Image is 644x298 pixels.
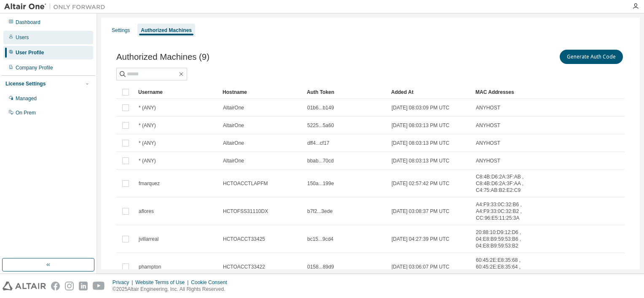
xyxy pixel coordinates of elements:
[223,263,265,270] span: HCTOACCT33422
[392,208,449,215] span: [DATE] 03:08:37 PM UTC
[138,85,216,99] div: Username
[79,282,88,290] img: linkedin.svg
[51,282,60,290] img: facebook.svg
[476,104,500,111] span: ANYHOST
[307,236,333,242] span: bc15...9cd4
[476,122,500,129] span: ANYHOST
[112,27,130,34] div: Settings
[135,279,191,286] div: Website Terms of Use
[476,257,531,277] span: 60:45:2E:E8:35:68 , 60:45:2E:E8:35:64 , A8:3C:A5:20:4E:F7
[476,201,531,221] span: A4:F9:33:0C:32:B6 , A4:F9:33:0C:32:B2 , CC:96:E5:11:25:3A
[476,140,500,146] span: ANYHOST
[476,173,531,194] span: C8:4B:D6:2A:3F:AB , C8:4B:D6:2A:3F:AA , C4:75:AB:B2:E2:C9
[3,282,46,290] img: altair_logo.svg
[113,279,135,286] div: Privacy
[16,109,36,116] div: On Prem
[307,122,334,129] span: 5225...5a60
[223,236,265,242] span: HCTOACCT33425
[223,85,300,99] div: Hostname
[307,140,329,146] span: dff4...cf17
[65,282,74,290] img: instagram.svg
[139,236,158,242] span: jvillarreal
[16,19,40,26] div: Dashboard
[16,64,53,71] div: Company Profile
[16,95,37,102] div: Managed
[139,104,156,111] span: * (ANY)
[223,122,244,129] span: AltairOne
[223,104,244,111] span: AltairOne
[391,85,469,99] div: Added At
[392,236,449,242] span: [DATE] 04:27:39 PM UTC
[307,104,334,111] span: 01b6...b149
[141,27,192,34] div: Authorized Machines
[392,263,449,270] span: [DATE] 03:06:07 PM UTC
[475,85,532,99] div: MAC Addresses
[139,263,161,270] span: phampton
[560,50,623,64] button: Generate Auth Code
[392,180,449,187] span: [DATE] 02:57:42 PM UTC
[139,122,156,129] span: * (ANY)
[307,180,334,187] span: 150a...199e
[191,279,232,286] div: Cookie Consent
[116,52,209,62] span: Authorized Machines (9)
[476,157,500,164] span: ANYHOST
[16,34,29,41] div: Users
[307,157,334,164] span: bbab...70cd
[139,157,156,164] span: * (ANY)
[4,3,110,11] img: Altair One
[392,140,449,146] span: [DATE] 08:03:13 PM UTC
[307,208,333,215] span: b7f2...3ede
[476,229,531,249] span: 20:88:10:D9:12:D6 , 04:E8:B9:59:53:B6 , 04:E8:B9:59:53:B2
[139,208,154,215] span: aflores
[16,49,44,56] div: User Profile
[223,208,268,215] span: HCTOFSS31110DX
[392,104,449,111] span: [DATE] 08:03:09 PM UTC
[392,122,449,129] span: [DATE] 08:03:13 PM UTC
[307,85,384,99] div: Auth Token
[307,263,334,270] span: 0158...89d9
[223,140,244,146] span: AltairOne
[139,140,156,146] span: * (ANY)
[223,157,244,164] span: AltairOne
[5,80,46,87] div: License Settings
[223,180,268,187] span: HCTOACCTLAPFM
[139,180,160,187] span: fmarquez
[392,157,449,164] span: [DATE] 08:03:13 PM UTC
[113,286,232,293] p: © 2025 Altair Engineering, Inc. All Rights Reserved.
[93,282,105,290] img: youtube.svg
